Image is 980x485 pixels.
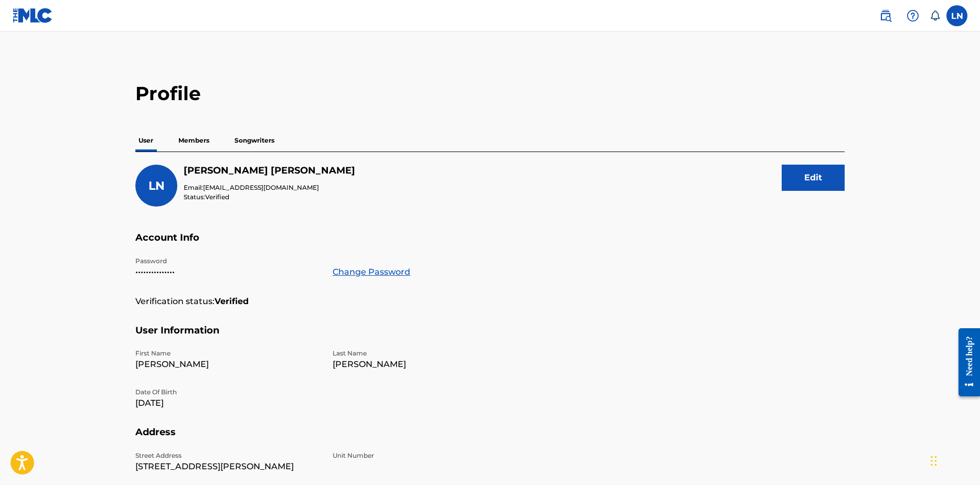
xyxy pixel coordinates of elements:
[205,193,229,201] span: Verified
[135,256,320,266] p: Password
[135,325,845,349] h5: User Information
[135,130,156,152] p: User
[184,165,355,177] h5: Loren Njoroge
[135,387,320,397] p: Date Of Birth
[782,165,845,191] button: Edit
[879,9,892,22] img: search
[175,130,212,152] p: Members
[951,320,980,405] iframe: Resource Center
[902,5,923,26] div: Help
[135,397,320,409] p: [DATE]
[928,435,980,485] iframe: Chat Widget
[135,266,320,278] p: •••••••••••••••
[148,179,165,193] span: LN
[931,445,937,477] div: Drag
[135,426,845,451] h5: Address
[184,192,355,202] p: Status:
[333,266,410,278] a: Change Password
[135,232,845,256] h5: Account Info
[135,82,845,105] h2: Profile
[333,451,517,460] p: Unit Number
[13,8,53,23] img: MLC Logo
[203,184,319,191] span: [EMAIL_ADDRESS][DOMAIN_NAME]
[215,295,249,308] strong: Verified
[135,451,320,460] p: Street Address
[930,10,940,21] div: Notifications
[333,358,517,371] p: [PERSON_NAME]
[333,349,517,358] p: Last Name
[135,358,320,371] p: [PERSON_NAME]
[135,460,320,473] p: [STREET_ADDRESS][PERSON_NAME]
[946,5,967,26] div: User Menu
[231,130,278,152] p: Songwriters
[135,349,320,358] p: First Name
[184,183,355,192] p: Email:
[907,9,919,22] img: help
[135,295,215,308] p: Verification status:
[875,5,896,26] a: Public Search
